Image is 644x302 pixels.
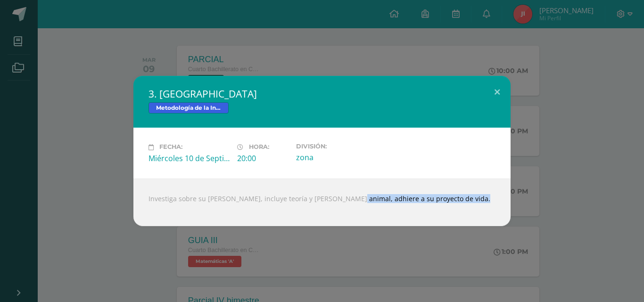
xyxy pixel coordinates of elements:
[149,153,230,163] div: Miércoles 10 de Septiembre
[159,144,182,151] span: Fecha:
[237,153,289,163] div: 20:00
[149,102,229,114] span: Metodología de la Investigación
[249,144,269,151] span: Hora:
[149,87,495,100] h2: 3. [GEOGRAPHIC_DATA]
[133,179,511,226] div: Investiga sobre su [PERSON_NAME], incluye teoría y [PERSON_NAME] animal, adhiere a su proyecto de...
[296,152,377,163] div: zona
[296,143,377,150] label: División:
[484,76,511,108] button: Close (Esc)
